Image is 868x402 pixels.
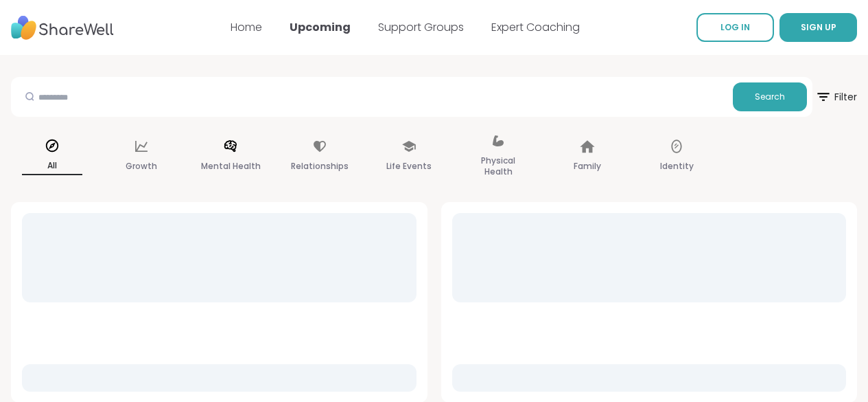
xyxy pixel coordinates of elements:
[291,158,349,175] p: Relationships
[733,82,807,111] button: Search
[779,13,857,42] button: SIGN UP
[660,158,694,175] p: Identity
[491,19,580,35] a: Expert Coaching
[22,157,82,175] p: All
[201,158,261,175] p: Mental Health
[290,19,351,35] a: Upcoming
[231,19,262,35] a: Home
[386,158,432,175] p: Life Events
[815,80,857,113] span: Filter
[696,13,774,42] a: LOG IN
[378,19,464,35] a: Support Groups
[755,91,785,103] span: Search
[720,21,750,33] span: LOG IN
[574,158,601,175] p: Family
[815,77,857,117] button: Filter
[468,153,528,180] p: Physical Health
[801,21,836,33] span: SIGN UP
[11,9,114,47] img: ShareWell Nav Logo
[126,158,157,175] p: Growth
